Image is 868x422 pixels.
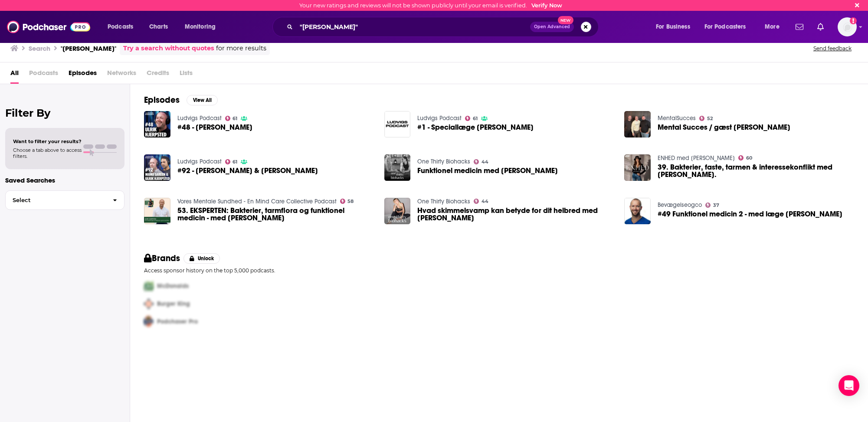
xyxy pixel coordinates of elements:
[180,66,193,84] span: Lists
[144,20,173,34] a: Charts
[177,207,374,222] span: 53. EKSPERTEN: Bakterier, tarmflora og funktionel medicin - med [PERSON_NAME]
[144,95,180,105] h2: Episodes
[474,159,488,164] a: 44
[177,124,252,131] a: #48 - Ulrik Hjerpsted
[5,190,124,210] button: Select
[705,203,719,208] a: 37
[658,114,696,122] a: MentalSucces
[384,154,411,181] img: Funktionel medicin med Dr. Ulrik Hjerpsted
[147,66,169,84] span: Credits
[759,20,790,34] button: open menu
[838,17,857,36] button: Show profile menu
[417,114,462,122] a: Ludvigs Podcast
[384,198,411,224] img: Hvad skimmelsvamp kan betyde for dit helbred med Dr.Ulrik Hjerpsted
[177,124,252,131] span: #48 - [PERSON_NAME]
[157,282,189,290] span: McDonalds
[141,313,157,330] img: Third Pro Logo
[650,20,701,34] button: open menu
[233,160,237,164] span: 61
[658,154,735,162] a: ENHED med Noell Elise
[299,2,562,9] div: Your new ratings and reviews will not be shown publicly until your email is verified.
[157,300,190,308] span: Burger King
[69,66,97,84] a: Episodes
[384,111,411,137] img: #1 - Speciallæge Ulrik Hjerpsted
[29,44,50,52] h3: Search
[29,66,58,84] span: Podcasts
[225,116,238,121] a: 61
[624,154,651,181] img: 39. Bakterier, faste, tarmen & interessekonflikt med Ulrik Hjerpsted.
[13,147,82,159] span: Choose a tab above to access filters.
[658,164,854,178] a: 39. Bakterier, faste, tarmen & interessekonflikt med Ulrik Hjerpsted.
[144,253,180,264] h2: Brands
[225,159,238,164] a: 61
[838,17,857,36] img: User Profile
[811,45,854,52] button: Send feedback
[144,95,218,105] a: EpisodesView All
[738,155,752,160] a: 60
[838,17,857,36] span: Logged in as BretAita
[149,21,168,33] span: Charts
[474,199,488,204] a: 44
[347,200,354,203] span: 58
[658,164,854,178] span: 39. Bakterier, faste, tarmen & interessekonflikt med [PERSON_NAME].
[707,117,713,121] span: 52
[534,25,570,29] span: Open Advanced
[417,167,558,174] span: Funktionel medicin med [PERSON_NAME]
[792,20,807,34] a: Show notifications dropdown
[6,197,106,203] span: Select
[177,167,318,174] span: #92 - [PERSON_NAME] & [PERSON_NAME]
[7,19,90,35] img: Podchaser - Follow, Share and Rate Podcasts
[177,207,374,222] a: 53. EKSPERTEN: Bakterier, tarmflora og funktionel medicin - med Ulrik Hjerpsted
[177,167,318,174] a: #92 - Manu Sareen & Ulrik Hjerpsted
[656,21,690,33] span: For Business
[481,200,488,203] span: 44
[340,199,354,204] a: 58
[814,20,827,34] a: Show notifications dropdown
[531,2,562,9] a: Verify Now
[850,17,857,24] svg: Email not verified
[699,116,713,121] a: 52
[699,20,759,34] button: open menu
[704,21,746,33] span: For Podcasters
[713,203,719,207] span: 37
[216,43,266,53] span: for more results
[5,176,124,184] p: Saved Searches
[185,21,216,33] span: Monitoring
[281,17,607,37] div: Search podcasts, credits, & more...
[179,20,227,34] button: open menu
[746,156,752,160] span: 60
[624,198,651,224] img: #49 Funktionel medicin 2 - med læge Ulrik Hjerpsted
[417,124,534,131] a: #1 - Speciallæge Ulrik Hjerpsted
[144,198,170,224] img: 53. EKSPERTEN: Bakterier, tarmflora og funktionel medicin - med Ulrik Hjerpsted
[624,111,651,137] img: Mental Succes / gæst Ulrik Hjerpsted
[61,44,116,52] h3: "[PERSON_NAME]"
[5,107,124,119] h2: Filter By
[108,21,133,33] span: Podcasts
[473,117,478,121] span: 61
[141,295,157,313] img: Second Pro Logo
[107,66,136,84] span: Networks
[233,117,237,121] span: 61
[187,95,218,105] button: View All
[177,114,222,122] a: Ludvigs Podcast
[10,66,19,84] span: All
[658,124,790,131] a: Mental Succes / gæst Ulrik Hjerpsted
[658,210,842,218] a: #49 Funktionel medicin 2 - med læge Ulrik Hjerpsted
[123,43,214,53] a: Try a search without quotes
[144,154,170,181] img: #92 - Manu Sareen & Ulrik Hjerpsted
[102,20,144,34] button: open menu
[417,124,534,131] span: #1 - Speciallæge [PERSON_NAME]
[157,318,198,325] span: Podchaser Pro
[144,111,170,137] img: #48 - Ulrik Hjerpsted
[13,138,82,144] span: Want to filter your results?
[658,210,842,218] span: #49 Funktionel medicin 2 - med læge [PERSON_NAME]
[183,253,220,264] button: Unlock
